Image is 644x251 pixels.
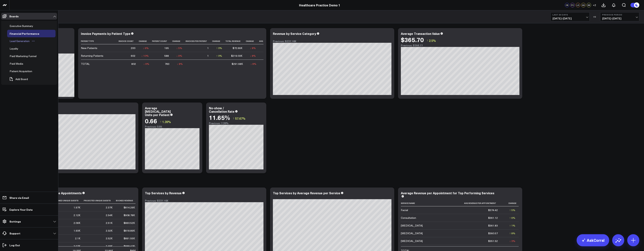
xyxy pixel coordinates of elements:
div: 2.09K [74,221,80,225]
span: 2.5% [429,38,436,43]
p: Settings [9,220,21,223]
span: 1.39% [162,120,171,124]
div: Previous: $237.16K [145,199,263,202]
button: +2 [592,3,597,7]
div: PC [570,3,575,7]
div: Loyalty [9,46,19,51]
th: Change [501,200,519,206]
th: Change [172,38,186,44]
div: 2.07K [74,244,80,248]
th: Invoice Count [119,38,139,44]
p: Boards [9,15,19,18]
div: Patient Acquisition [9,69,33,73]
div: $814.26K [124,206,135,209]
a: LoyaltyOpen board menu [7,45,26,52]
div: 195 [164,46,169,50]
div: 200 [131,46,135,50]
div: $365.70 [401,36,424,43]
th: Projected Unique Guests [84,197,116,204]
div: Previous: $237.16K [273,40,391,43]
div: 2.52K [106,236,113,240]
div: $860.52K [124,221,135,225]
div: ↓ 3% [509,239,515,243]
div: Top Services by Revenue [145,191,182,195]
a: Paid Marketing FunnelOpen board menu [7,52,45,60]
th: Patient Count [152,38,172,44]
span: Add Board [15,78,28,81]
div: ↓ 8% [250,46,256,50]
div: VS [591,16,598,18]
div: Average [MEDICAL_DATA] Units per Patient [145,106,171,117]
a: Executive SummaryOpen board menu [7,22,41,30]
div: Previous: 7.39% [209,122,263,125]
span: + 2 [593,4,596,6]
div: Average Revenue per Appointment for Top Performing Services [401,191,494,195]
div: 783 [165,62,169,66]
div: 802 [131,62,136,66]
div: 1.93K [74,229,80,233]
div: 0.66 [145,117,157,124]
a: Lead GenerationOpen board menu [7,37,38,45]
div: Paid Media [9,61,24,66]
b: Previous Period [602,14,637,16]
div: Financial Performance [9,31,40,36]
th: Avg Invoice Revenue [259,38,285,44]
div: $72.66K [233,46,242,50]
div: ↑ 0% [216,54,222,58]
div: Invoice Payments by Patient Type [81,31,130,36]
div: TOTAL [81,62,90,66]
a: Patient AcquisitionOpen board menu [7,67,40,75]
div: $891.55K [124,236,135,240]
th: Change [139,38,152,44]
a: Financial PerformanceOpen board menu [7,30,47,37]
div: AS [581,3,586,7]
p: Log Out [9,244,20,247]
div: $361.12 [488,216,498,220]
div: Lead Generation [9,39,30,43]
div: ↓ 9% [176,54,182,58]
a: Paid MediaOpen board menu [7,60,31,67]
div: $888.47K [124,244,135,248]
div: ↑ 5% [509,208,515,212]
a: Healthcare Practice Demo 1 [299,3,340,7]
th: Invoices Per Patient [186,38,212,44]
span: ↑ [233,116,234,121]
div: $351.52 [488,239,498,243]
div: ↓ 5% [176,46,182,50]
div: 2.48K [106,244,113,248]
div: 1 [207,46,209,50]
div: 2.37K [106,206,113,209]
div: Facial [401,208,408,212]
th: Booked Revenue [116,197,138,204]
div: $374.42 [488,208,498,212]
th: Total Revenue [225,38,246,44]
div: 2.54K [106,213,113,217]
p: Share via Email [9,196,29,199]
div: Average Transaction Value [401,31,440,36]
div: 602 [131,54,135,58]
div: ↑ 0% [216,46,222,50]
div: ↑ 6% [509,216,515,220]
button: Open board menu [30,40,36,43]
div: ↓ 8% [177,62,183,66]
div: [MEDICAL_DATA] [401,239,423,243]
div: $360.57 [488,231,498,235]
div: [MEDICAL_DATA] [401,224,423,227]
span: [DATE] - [DATE] [602,17,637,20]
div: ↓ 8% [250,54,256,58]
a: AskCorral [577,234,609,246]
div: Executive Summary [9,24,34,28]
th: Change [246,38,259,44]
div: Consultation [401,216,416,220]
div: ↓ 6% [143,46,149,50]
div: ↑ 8% [509,231,515,235]
th: Service Name [401,200,438,206]
span: ↑ [427,38,428,43]
p: Support [9,232,20,235]
span: ↑ [160,119,161,124]
div: 11.65% [209,114,230,121]
div: 588 [164,54,169,58]
div: No-show / Cancellation Rate [209,106,234,113]
b: Last 30 Days [553,14,588,16]
div: ↑ 1% [509,224,515,227]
